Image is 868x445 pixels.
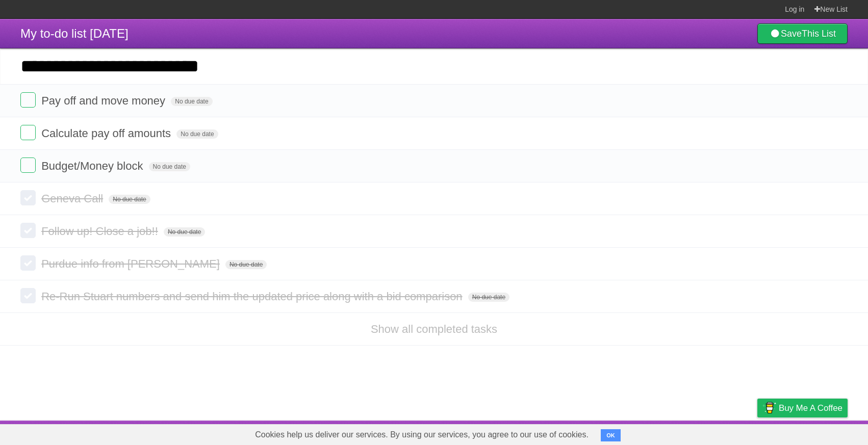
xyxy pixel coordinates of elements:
span: My to-do list [DATE] [20,27,129,40]
span: Re-Run Stuart numbers and send him the updated price along with a bid comparison [41,290,465,303]
span: No due date [225,260,267,269]
span: No due date [164,227,205,237]
span: Buy me a coffee [779,399,843,417]
span: No due date [149,162,190,171]
label: Done [20,92,36,108]
label: Done [20,158,36,173]
a: About [622,423,643,442]
label: Done [20,288,36,303]
button: OK [601,429,621,441]
a: SaveThis List [757,23,848,44]
label: Done [20,255,36,271]
span: No due date [176,129,218,139]
span: Geneva Call [41,192,106,205]
a: Show all completed tasks [371,323,497,335]
img: Buy me a coffee [762,399,776,416]
span: Calculate pay off amounts [41,127,173,140]
a: Developers [655,423,697,442]
span: Cookies help us deliver our services. By using our services, you agree to our use of cookies. [245,425,599,445]
label: Done [20,125,36,140]
a: Privacy [744,423,771,442]
span: No due date [468,293,509,302]
b: This List [802,29,836,39]
a: Suggest a feature [783,423,848,442]
span: No due date [109,195,150,204]
span: Purdue info from [PERSON_NAME] [41,257,222,270]
span: Pay off and move money [41,94,168,107]
span: Budget/Money block [41,160,145,172]
a: Terms [709,423,732,442]
a: Buy me a coffee [757,399,848,417]
label: Done [20,223,36,238]
label: Done [20,190,36,205]
span: Follow up! Close a job!! [41,225,161,238]
span: No due date [171,97,212,106]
